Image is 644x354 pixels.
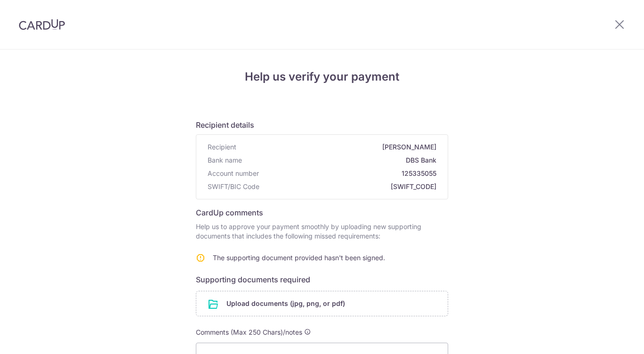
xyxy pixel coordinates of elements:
p: Help us to approve your payment smoothly by uploading new supporting documents that includes the ... [196,222,448,241]
img: CardUp [19,19,65,30]
span: The supporting document provided hasn't been signed. [213,254,385,262]
iframe: Opens a widget where you can find more information [584,326,635,349]
h6: Recipient details [196,119,448,131]
h4: Help us verify your payment [196,68,448,85]
span: 125335055 [263,169,436,178]
span: [SWIFT_CODE] [263,182,436,191]
span: DBS Bank [246,156,436,165]
span: SWIFT/BIC Code [208,182,259,191]
span: Bank name [208,156,242,165]
div: Upload documents (jpg, png, or pdf) [196,291,448,316]
h6: Supporting documents required [196,274,448,285]
h6: CardUp comments [196,207,448,218]
span: Account number [208,169,259,178]
span: Comments (Max 250 Chars)/notes [196,328,302,336]
span: [PERSON_NAME] [240,142,436,152]
span: Recipient [208,142,236,152]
